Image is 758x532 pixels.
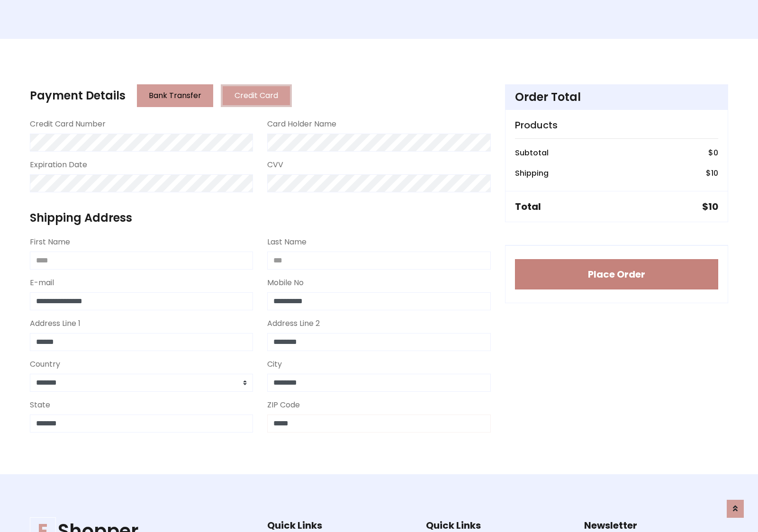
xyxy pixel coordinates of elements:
label: Country [30,359,60,370]
label: ZIP Code [267,399,300,411]
h6: Shipping [515,169,549,178]
span: 10 [708,200,718,213]
label: Credit Card Number [30,118,106,130]
label: Last Name [267,236,307,248]
label: CVV [267,159,283,171]
h5: Quick Links [267,520,411,531]
button: Credit Card [221,84,292,107]
h4: Payment Details [30,89,126,103]
label: Card Holder Name [267,118,336,130]
h6: $ [706,169,718,178]
label: First Name [30,236,70,248]
h6: $ [708,148,718,157]
h4: Order Total [515,90,718,104]
label: Mobile No [267,277,304,289]
h5: Newsletter [584,520,728,531]
h5: Total [515,201,541,212]
label: State [30,399,50,411]
label: Address Line 1 [30,318,81,329]
label: City [267,359,282,370]
label: E-mail [30,277,54,289]
span: 10 [711,168,718,179]
h6: Subtotal [515,148,549,157]
h5: Quick Links [426,520,570,531]
h4: Shipping Address [30,211,491,225]
label: Address Line 2 [267,318,320,329]
span: 0 [713,147,718,158]
h5: Products [515,119,718,131]
label: Expiration Date [30,159,87,171]
h5: $ [702,201,718,212]
button: Place Order [515,259,718,289]
button: Bank Transfer [137,84,213,107]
